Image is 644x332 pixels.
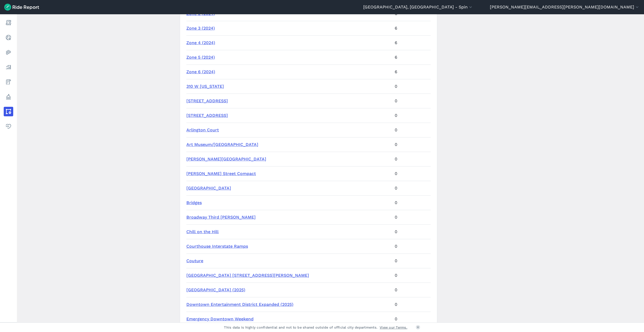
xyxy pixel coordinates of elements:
[393,166,431,181] td: 0
[186,127,219,132] a: Arlington Court
[186,258,203,263] a: Couture
[186,186,231,191] a: [GEOGRAPHIC_DATA]
[393,195,431,210] td: 0
[363,4,473,10] button: [GEOGRAPHIC_DATA], [GEOGRAPHIC_DATA] - Spin
[4,92,13,102] a: Policy
[4,4,39,11] img: Ride Report
[393,224,431,239] td: 0
[186,273,309,278] a: [GEOGRAPHIC_DATA] [STREET_ADDRESS][PERSON_NAME]
[4,122,13,131] a: Health
[380,325,407,330] a: View our Terms.
[186,302,293,307] a: Downtown Entertainment District Expanded (2025)
[393,239,431,253] td: 0
[186,316,254,321] a: Emergency Downtown Weekend
[4,48,13,57] a: Heatmaps
[186,84,224,89] a: 310 W [US_STATE]
[393,210,431,224] td: 0
[393,283,431,297] td: 0
[4,33,13,42] a: Realtime
[393,108,431,123] td: 0
[393,253,431,268] td: 0
[393,35,431,50] td: 6
[4,62,13,72] a: Analyze
[393,268,431,283] td: 0
[186,171,256,176] a: [PERSON_NAME] Street Compact
[393,21,431,35] td: 6
[186,156,266,162] a: [PERSON_NAME][GEOGRAPHIC_DATA]
[4,18,13,27] a: Report
[186,229,219,234] a: Chill on the Hill
[186,244,248,249] a: Courthouse Interstate Ramps
[393,181,431,195] td: 0
[490,4,640,10] button: [PERSON_NAME][EMAIL_ADDRESS][PERSON_NAME][DOMAIN_NAME]
[393,312,431,326] td: 0
[4,77,13,87] a: Fees
[393,79,431,94] td: 0
[186,40,215,45] a: Zone 4 (2024)
[393,50,431,64] td: 6
[4,107,13,116] a: Areas
[186,26,215,31] a: Zone 3 (2024)
[186,215,256,220] a: Broadway Third [PERSON_NAME]
[393,152,431,166] td: 0
[393,123,431,137] td: 0
[186,113,228,118] a: [STREET_ADDRESS]
[186,142,258,147] a: Art Museum/[GEOGRAPHIC_DATA]
[186,11,215,16] a: Zone 2 (2024)
[186,55,215,60] a: Zone 5 (2024)
[393,94,431,108] td: 0
[393,297,431,312] td: 0
[393,64,431,79] td: 6
[186,200,202,205] a: Bridges
[393,137,431,152] td: 0
[186,98,228,103] a: [STREET_ADDRESS]
[186,287,245,292] a: [GEOGRAPHIC_DATA] (2025)
[186,69,215,74] a: Zone 6 (2024)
